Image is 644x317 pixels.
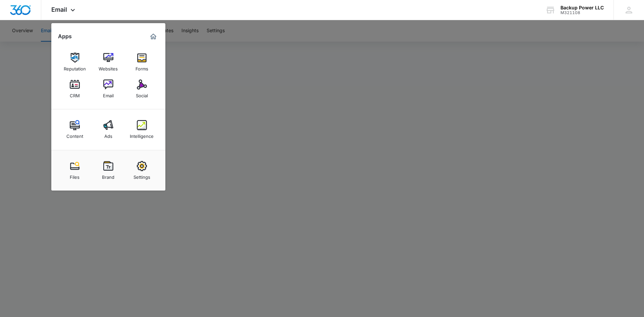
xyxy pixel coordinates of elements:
[133,171,150,180] div: Settings
[130,130,154,139] div: Intelligence
[62,76,88,102] a: CRM
[104,130,112,139] div: Ads
[129,76,155,102] a: Social
[58,33,72,40] h2: Apps
[96,117,121,142] a: Ads
[129,158,155,183] a: Settings
[136,63,148,71] div: Forms
[129,117,155,142] a: Intelligence
[96,76,121,102] a: Email
[129,49,155,75] a: Forms
[66,130,83,139] div: Content
[96,49,121,75] a: Websites
[62,158,88,183] a: Files
[103,90,114,98] div: Email
[560,10,604,15] div: account id
[102,171,114,180] div: Brand
[560,5,604,10] div: account name
[62,117,88,142] a: Content
[70,171,79,180] div: Files
[148,31,159,42] a: Marketing 360® Dashboard
[64,63,86,71] div: Reputation
[62,49,88,75] a: Reputation
[99,63,118,71] div: Websites
[70,90,80,98] div: CRM
[136,90,148,98] div: Social
[96,158,121,183] a: Brand
[51,6,67,13] span: Email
